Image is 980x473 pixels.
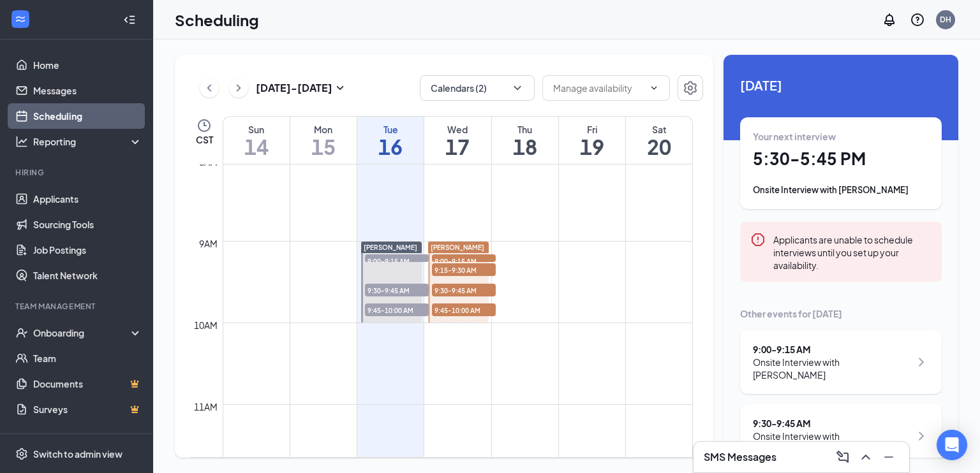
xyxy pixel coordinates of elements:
[33,212,142,237] a: Sourcing Tools
[940,14,951,25] div: DH
[856,447,876,467] button: ChevronUp
[424,136,491,157] h1: 17
[553,81,644,95] input: Manage availability
[223,123,290,136] div: Sun
[683,80,698,96] svg: Settings
[290,123,357,136] div: Mon
[833,447,853,467] button: ComposeMessage
[431,244,484,251] span: [PERSON_NAME]
[14,13,27,25] svg: WorkstreamLogo
[858,449,873,465] svg: ChevronUp
[365,284,429,296] span: 9:30-9:45 AM
[33,371,142,397] a: DocumentsCrown
[33,263,142,288] a: Talent Network
[15,448,28,460] svg: Settings
[175,9,259,31] h1: Scheduling
[33,78,142,103] a: Messages
[196,133,213,146] span: CST
[33,237,142,263] a: Job Postings
[15,301,140,312] div: Team Management
[432,284,496,296] span: 9:30-9:45 AM
[203,80,216,96] svg: ChevronLeft
[232,80,245,96] svg: ChevronRight
[332,80,348,96] svg: SmallChevronDown
[704,450,776,464] h3: SMS Messages
[191,318,220,332] div: 10am
[753,343,910,356] div: 9:00 - 9:15 AM
[750,232,766,247] svg: Error
[492,136,558,157] h1: 18
[123,13,136,26] svg: Collapse
[33,346,142,371] a: Team
[365,254,429,267] span: 9:00-9:15 AM
[740,75,942,95] span: [DATE]
[882,12,897,27] svg: Notifications
[879,447,899,467] button: Minimize
[626,123,692,136] div: Sat
[678,75,703,101] button: Settings
[33,103,142,129] a: Scheduling
[649,83,659,93] svg: ChevronDown
[424,117,491,164] a: September 17, 2025
[559,123,625,136] div: Fri
[33,326,131,339] div: Onboarding
[753,184,929,196] div: Onsite Interview with [PERSON_NAME]
[200,78,219,98] button: ChevronLeft
[420,75,535,101] button: Calendars (2)ChevronDown
[492,123,558,136] div: Thu
[937,430,967,460] div: Open Intercom Messenger
[15,326,28,339] svg: UserCheck
[914,354,929,370] svg: ChevronRight
[753,356,910,381] div: Onsite Interview with [PERSON_NAME]
[492,117,558,164] a: September 18, 2025
[432,263,496,276] span: 9:15-9:30 AM
[197,118,212,133] svg: Clock
[290,117,357,164] a: September 15, 2025
[910,12,925,27] svg: QuestionInfo
[223,117,290,164] a: September 14, 2025
[914,428,929,444] svg: ChevronRight
[223,136,290,157] h1: 14
[432,303,496,316] span: 9:45-10:00 AM
[753,430,910,455] div: Onsite Interview with [PERSON_NAME]
[290,136,357,157] h1: 15
[835,449,850,465] svg: ComposeMessage
[357,117,424,164] a: September 16, 2025
[773,232,932,272] div: Applicants are unable to schedule interviews until you set up your availability.
[753,417,910,430] div: 9:30 - 9:45 AM
[33,135,143,148] div: Reporting
[357,123,424,136] div: Tue
[33,448,122,460] div: Switch to admin view
[511,82,524,94] svg: ChevronDown
[229,78,248,98] button: ChevronRight
[753,130,929,143] div: Your next interview
[33,52,142,78] a: Home
[559,136,625,157] h1: 19
[740,307,942,320] div: Other events for [DATE]
[33,397,142,422] a: SurveysCrown
[15,167,140,178] div: Hiring
[15,135,28,148] svg: Analysis
[559,117,625,164] a: September 19, 2025
[365,303,429,316] span: 9:45-10:00 AM
[424,123,491,136] div: Wed
[256,81,332,95] h3: [DATE] - [DATE]
[432,254,496,267] span: 9:00-9:15 AM
[357,136,424,157] h1: 16
[881,449,896,465] svg: Minimize
[753,148,929,170] h1: 5:30 - 5:45 PM
[626,117,692,164] a: September 20, 2025
[191,400,220,414] div: 11am
[364,244,417,251] span: [PERSON_NAME]
[33,186,142,212] a: Applicants
[626,136,692,157] h1: 20
[197,236,220,251] div: 9am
